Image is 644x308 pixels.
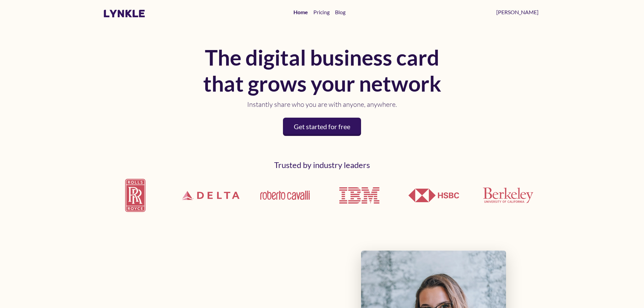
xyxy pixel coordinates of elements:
[177,172,244,219] img: Delta Airlines
[260,190,310,200] img: Roberto Cavalli
[291,5,311,19] a: Home
[200,99,444,110] p: Instantly share who you are with anyone, anywhere.
[311,5,332,19] a: Pricing
[332,5,348,19] a: Blog
[103,7,145,20] a: lynkle
[483,187,533,203] img: UCLA Berkeley
[494,5,541,19] a: [PERSON_NAME]
[283,118,361,136] a: Get started for free
[103,173,169,217] img: Rolls Royce
[334,170,385,221] img: IBM
[200,45,444,97] h1: The digital business card that grows your network
[103,160,541,170] h2: Trusted by industry leaders
[408,189,459,202] img: HSBC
